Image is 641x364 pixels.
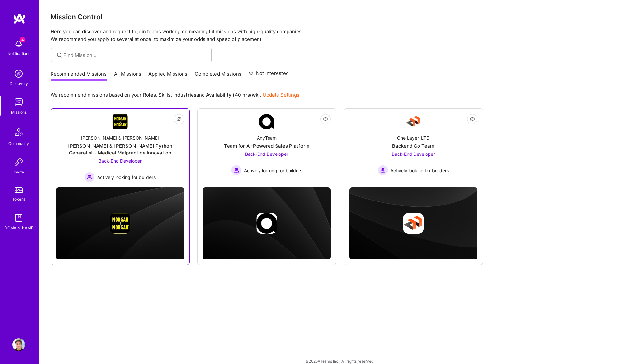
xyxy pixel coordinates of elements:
[195,70,241,81] a: Completed Missions
[259,114,274,129] img: Company Logo
[397,135,429,141] div: One Layer, LTD
[12,67,25,80] img: discovery
[11,109,27,116] div: Missions
[203,114,331,182] a: Company LogoAnyTeamTeam for AI-Powered Sales PlatformBack-End Developer Actively looking for buil...
[158,92,171,98] b: Skills
[84,172,95,182] img: Actively looking for builders
[12,37,25,50] img: bell
[206,92,260,98] b: Availability (40 hrs/wk)
[323,117,328,122] i: icon EyeClosed
[20,37,25,42] span: 4
[12,211,25,224] img: guide book
[231,165,241,175] img: Actively looking for builders
[470,117,475,122] i: icon EyeClosed
[51,91,299,98] p: We recommend missions based on your , , and .
[256,213,277,234] img: Company logo
[15,187,23,193] img: tokens
[392,143,434,149] div: Backend Go Team
[244,167,302,174] span: Actively looking for builders
[63,52,207,59] input: Find Mission...
[391,167,449,174] span: Actively looking for builders
[3,224,34,231] div: [DOMAIN_NAME]
[173,92,196,98] b: Industries
[114,70,141,81] a: All Missions
[10,80,28,87] div: Discovery
[403,213,424,234] img: Company logo
[406,114,421,129] img: Company Logo
[257,135,277,141] div: AnyTeam
[56,51,63,59] i: icon SearchGrey
[99,158,142,163] span: Back-End Developer
[263,92,299,98] a: Update Settings
[148,70,187,81] a: Applied Missions
[176,117,182,122] i: icon EyeClosed
[112,114,128,129] img: Company Logo
[13,13,26,24] img: logo
[97,174,156,181] span: Actively looking for builders
[8,140,29,147] div: Community
[392,151,435,157] span: Back-End Developer
[378,165,388,175] img: Actively looking for builders
[143,92,156,98] b: Roles
[249,70,289,81] a: Not Interested
[51,70,107,81] a: Recommended Missions
[349,187,477,260] img: cover
[349,114,477,182] a: Company LogoOne Layer, LTDBackend Go TeamBack-End Developer Actively looking for buildersActively...
[12,338,25,351] img: User Avatar
[7,50,30,57] div: Notifications
[11,338,27,351] a: User Avatar
[11,125,26,140] img: Community
[56,114,184,182] a: Company Logo[PERSON_NAME] & [PERSON_NAME][PERSON_NAME] & [PERSON_NAME] Python Generalist - Medica...
[51,13,629,21] h3: Mission Control
[224,143,309,149] div: Team for AI-Powered Sales Platform
[14,169,24,175] div: Invite
[12,196,25,202] div: Tokens
[56,187,184,260] img: cover
[110,213,130,234] img: Company logo
[203,187,331,260] img: cover
[245,151,288,157] span: Back-End Developer
[56,143,184,156] div: [PERSON_NAME] & [PERSON_NAME] Python Generalist - Medical Malpractice Innovation
[12,156,25,169] img: Invite
[12,96,25,109] img: teamwork
[81,135,159,141] div: [PERSON_NAME] & [PERSON_NAME]
[51,28,629,43] p: Here you can discover and request to join teams working on meaningful missions with high-quality ...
